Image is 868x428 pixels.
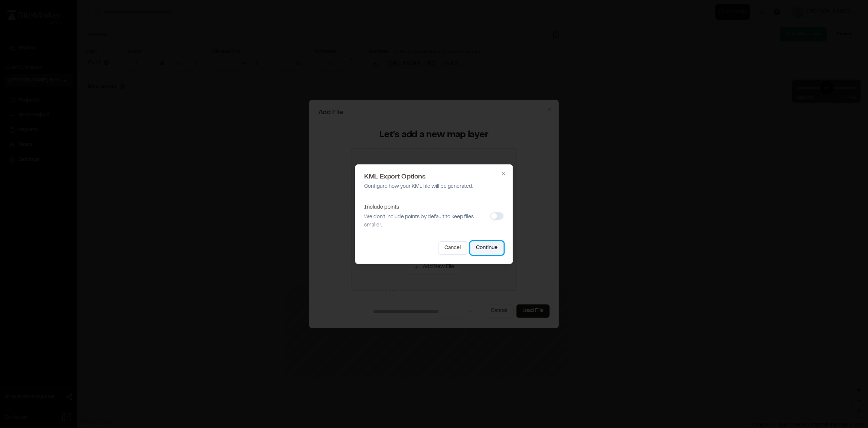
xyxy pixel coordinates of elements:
[365,183,504,191] p: Configure how your KML file will be generated.
[365,213,488,229] p: We don't include points by default to keep files smaller.
[365,174,504,180] h2: KML Export Options
[365,205,399,210] label: Include points
[470,241,504,255] button: Continue
[438,241,467,255] button: Cancel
